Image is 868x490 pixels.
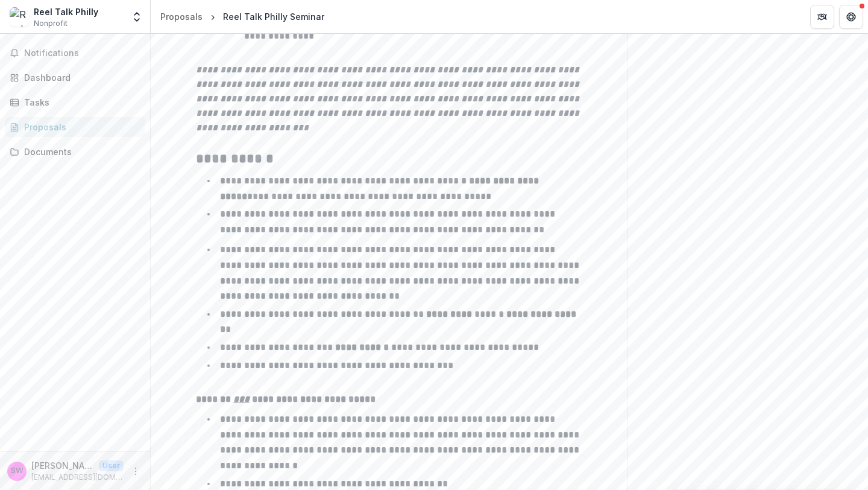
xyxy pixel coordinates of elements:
nav: breadcrumb [156,8,329,25]
div: Proposals [24,121,136,133]
span: Nonprofit [34,18,68,29]
div: Reel Talk Philly [34,5,98,18]
button: Get Help [839,5,863,29]
a: Tasks [5,92,145,112]
div: Proposals [160,10,203,23]
div: Dashboard [24,71,136,84]
button: More [128,464,143,479]
img: Reel Talk Philly [10,7,29,27]
p: User [99,460,124,471]
div: Tasks [24,96,136,109]
a: Documents [5,142,145,162]
span: Notifications [24,48,140,59]
a: Dashboard [5,68,145,87]
div: Reel Talk Philly Seminar [223,10,324,23]
button: Notifications [5,43,145,63]
p: [PERSON_NAME] [31,459,94,472]
button: Partners [810,5,834,29]
button: Open entity switcher [128,5,145,29]
p: [EMAIL_ADDRESS][DOMAIN_NAME] [31,472,124,483]
div: Samiyah Wardlaw [11,467,24,475]
a: Proposals [156,8,207,25]
a: Proposals [5,117,145,137]
div: Documents [24,145,136,158]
